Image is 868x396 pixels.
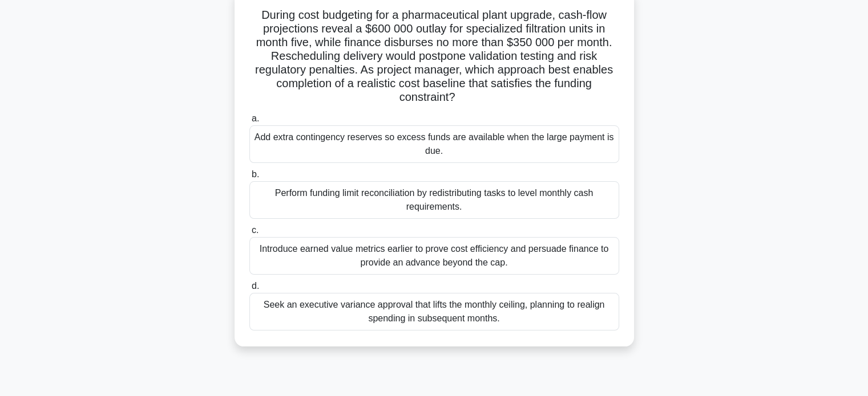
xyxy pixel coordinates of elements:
[252,281,259,291] span: d.
[252,225,259,235] span: c.
[249,293,619,330] div: Seek an executive variance approval that lifts the monthly ceiling, planning to realign spending ...
[252,169,259,179] span: b.
[249,125,619,163] div: Add extra contingency reserves so excess funds are available when the large payment is due.
[248,8,620,105] h5: During cost budgeting for a pharmaceutical plant upgrade, cash-flow projections reveal a $600 000...
[249,237,619,275] div: Introduce earned value metrics earlier to prove cost efficiency and persuade finance to provide a...
[249,181,619,219] div: Perform funding limit reconciliation by redistributing tasks to level monthly cash requirements.
[252,113,259,123] span: a.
